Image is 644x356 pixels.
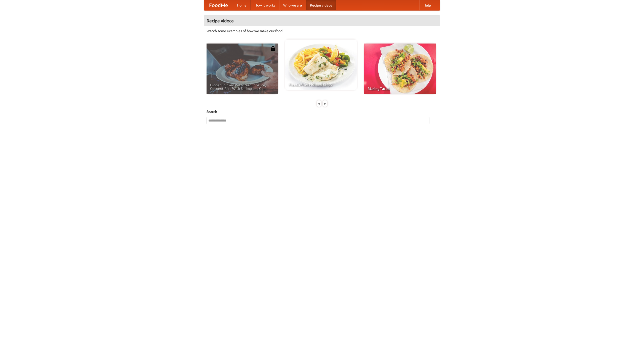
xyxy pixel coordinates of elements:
img: 483408.png [270,46,275,51]
a: Who we are [279,0,306,10]
h4: Recipe videos [204,16,440,26]
a: How it works [251,0,279,10]
h5: Search [207,109,437,114]
a: Recipe videos [306,0,336,10]
div: » [323,100,327,107]
a: Help [419,0,435,10]
span: Making Tacos [368,87,432,90]
p: Watch some examples of how we make our food! [207,28,437,33]
span: French Fries Fish and Chips [289,83,353,86]
div: « [317,100,321,107]
a: French Fries Fish and Chips [285,39,357,90]
a: Making Tacos [364,44,436,94]
a: Home [233,0,251,10]
a: FoodMe [204,0,233,10]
